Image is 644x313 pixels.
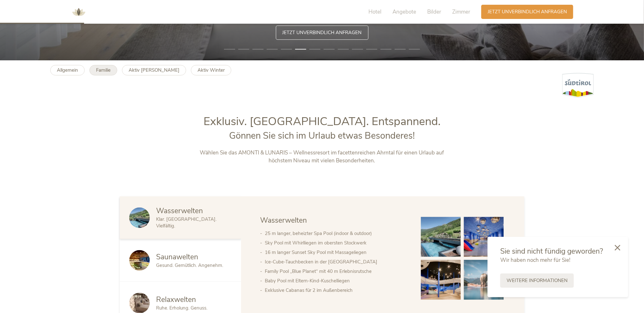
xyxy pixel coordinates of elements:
span: Gesund. Gemütlich. Angenehm. [156,262,223,268]
span: Wir haben noch mehr für Sie! [500,256,570,264]
span: Jetzt unverbindlich anfragen [283,29,362,36]
a: Aktiv Winter [191,65,231,75]
b: Aktiv Winter [197,67,225,73]
a: AMONTI & LUNARIS Wellnessresort [69,9,88,14]
li: Baby Pool mit Eltern-Kind-Kuschelliegen [265,276,408,286]
span: Bilder [427,8,441,15]
b: Familie [96,67,111,73]
b: Allgemein [57,67,78,73]
span: Relaxwelten [156,295,196,304]
span: Angebote [392,8,416,15]
li: Family Pool „Blue Planet“ mit 40 m Erlebnisrutsche [265,267,408,276]
a: Allgemein [50,65,85,75]
span: Klar. [GEOGRAPHIC_DATA]. Vielfältig. [156,216,216,229]
a: Familie [89,65,117,75]
span: Zimmer [452,8,470,15]
a: Weitere Informationen [500,274,574,288]
li: 25 m langer, beheizter Spa Pool (indoor & outdoor) [265,229,408,238]
img: AMONTI & LUNARIS Wellnessresort [69,3,88,21]
li: 16 m langer Sunset Sky Pool mit Massageliegen [265,248,408,257]
span: Exklusiv. [GEOGRAPHIC_DATA]. Entspannend. [204,114,440,129]
span: Ruhe. Erholung. Genuss. [156,305,207,311]
span: Wasserwelten [260,215,307,225]
span: Wasserwelten [156,206,203,216]
img: Südtirol [562,73,594,98]
span: Hotel [368,8,381,15]
span: Gönnen Sie sich im Urlaub etwas Besonderes! [229,129,415,142]
span: Sie sind nicht fündig geworden? [500,246,603,256]
p: Wählen Sie das AMONTI & LUNARIS – Wellnessresort im facettenreichen Ahrntal für einen Urlaub auf ... [190,149,454,165]
li: Ice-Cube-Tauchbecken in der [GEOGRAPHIC_DATA] [265,257,408,267]
span: Saunawelten [156,252,198,262]
a: Aktiv [PERSON_NAME] [122,65,186,75]
span: Jetzt unverbindlich anfragen [488,9,567,15]
b: Aktiv [PERSON_NAME] [129,67,179,73]
span: Weitere Informationen [507,277,568,284]
li: Exklusive Cabanas für 2 im Außenbereich [265,286,408,295]
li: Sky Pool mit Whirlliegen im obersten Stockwerk [265,238,408,248]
